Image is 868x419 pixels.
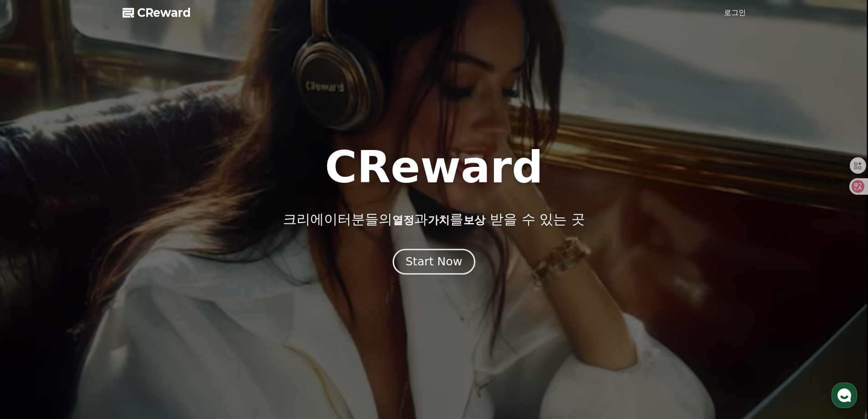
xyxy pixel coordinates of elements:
span: 가치 [428,214,450,227]
div: Start Now [406,254,462,269]
a: 대화 [60,289,118,312]
span: 설정 [141,303,152,310]
p: 크리에이터분들의 과 를 받을 수 있는 곳 [283,211,585,228]
span: 열정 [392,214,414,227]
span: 홈 [29,303,34,310]
a: Start Now [395,259,473,267]
span: CReward [137,5,191,20]
a: 설정 [118,289,175,312]
a: CReward [123,5,191,20]
span: 보상 [463,214,485,227]
h1: CReward [325,145,543,189]
a: 로그인 [724,7,746,18]
a: 홈 [3,289,60,312]
button: Start Now [393,248,475,274]
span: 대화 [83,303,94,310]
